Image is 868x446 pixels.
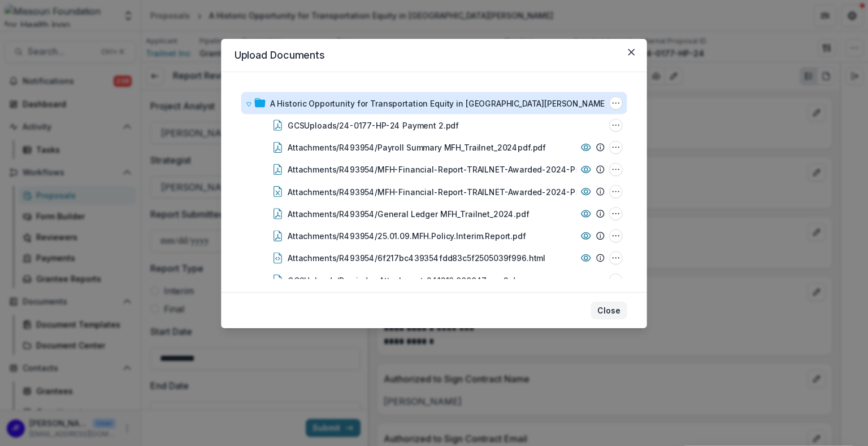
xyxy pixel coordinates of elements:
button: A Historic Opportunity for Transportation Equity in St. Louis Options [609,96,623,110]
button: Close [591,302,627,319]
div: GCSUploads/Reminder_Attachment_241216_080847_ver_3.docxGCSUploads/Reminder_Attachment_241216_0808... [241,269,627,291]
div: Attachments/R493954/MFH-Financial-Report-TRAILNET-Awarded-2024-Present - Financial Variance Expla... [241,158,627,180]
div: Attachments/R493954/6f217bc439354fdd83c5f2505039f996.html [288,252,545,264]
div: Attachments/R493954/Payroll Summary MFH_Trailnet_2024pdf.pdfAttachments/R493954/Payroll Summary M... [241,136,627,158]
button: Attachments/R493954/6f217bc439354fdd83c5f2505039f996.html Options [609,251,623,265]
div: Attachments/R493954/MFH-Financial-Report-TRAILNET-Awarded-2024-Present (2).xlsxAttachments/R49395... [241,180,627,202]
div: Attachments/R493954/General Ledger MFH_Trailnet_2024.pdf [288,208,530,220]
button: GCSUploads/Reminder_Attachment_241216_080847_ver_3.docx Options [609,273,623,287]
div: Attachments/R493954/25.01.09.MFH.Policy.Interim.Report.pdfAttachments/R493954/25.01.09.MFH.Policy... [241,225,627,247]
header: Upload Documents [221,39,646,72]
div: Attachments/R493954/MFH-Financial-Report-TRAILNET-Awarded-2024-Present - Financial Variance Expla... [288,164,653,175]
div: GCSUploads/24-0177-HP-24 Payment 2.pdfGCSUploads/24-0177-HP-24 Payment 2.pdf Options [241,114,627,136]
div: Attachments/R493954/Payroll Summary MFH_Trailnet_2024pdf.pdf [288,142,546,153]
button: Attachments/R493954/Payroll Summary MFH_Trailnet_2024pdf.pdf Options [609,140,623,154]
div: GCSUploads/24-0177-HP-24 Payment 2.pdf [288,120,459,131]
div: Attachments/R493954/6f217bc439354fdd83c5f2505039f996.htmlAttachments/R493954/6f217bc439354fdd83c5... [241,247,627,269]
button: Attachments/R493954/MFH-Financial-Report-TRAILNET-Awarded-2024-Present (2).xlsx Options [609,185,623,198]
button: Attachments/R493954/General Ledger MFH_Trailnet_2024.pdf Options [609,207,623,220]
button: GCSUploads/24-0177-HP-24 Payment 2.pdf Options [609,118,623,132]
div: GCSUploads/Reminder_Attachment_241216_080847_ver_3.docx [288,274,529,286]
button: Close [623,43,640,61]
div: A Historic Opportunity for Transportation Equity in [GEOGRAPHIC_DATA][PERSON_NAME]A Historic Oppo... [241,92,627,114]
div: Attachments/R493954/25.01.09.MFH.Policy.Interim.Report.pdf [288,230,526,242]
button: Attachments/R493954/25.01.09.MFH.Policy.Interim.Report.pdf Options [609,229,623,242]
div: Attachments/R493954/General Ledger MFH_Trailnet_2024.pdfAttachments/R493954/General Ledger MFH_Tr... [241,202,627,224]
div: Attachments/R493954/MFH-Financial-Report-TRAILNET-Awarded-2024-Present (2).xlsx [288,186,630,197]
div: A Historic Opportunity for Transportation Equity in [GEOGRAPHIC_DATA][PERSON_NAME] [270,97,607,109]
button: Attachments/R493954/MFH-Financial-Report-TRAILNET-Awarded-2024-Present - Financial Variance Expla... [609,163,623,176]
